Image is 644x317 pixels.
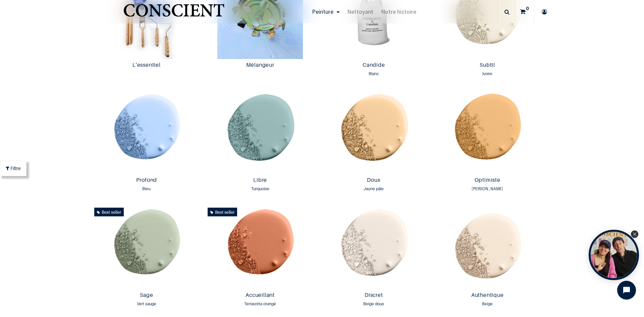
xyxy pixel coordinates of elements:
a: Accueillant [208,292,313,300]
div: Tolstoy bubble widget [589,230,639,280]
a: L'essentiel [94,62,199,69]
img: Product image [432,90,543,174]
div: Beige [435,301,540,307]
a: Doux [321,177,426,184]
span: Peinture [312,8,333,15]
div: [PERSON_NAME] [435,186,540,192]
img: Product image [432,205,543,289]
span: Nettoyant [347,8,373,15]
div: Best seller [94,208,124,216]
a: Optimiste [435,177,540,184]
a: Discret [321,292,426,300]
a: Profond [94,177,199,184]
div: Close Tolstoy widget [631,230,638,238]
span: Filtre [10,165,21,172]
div: Bleu [94,186,199,192]
sup: 0 [524,5,531,12]
a: Subtil [435,62,540,69]
a: Candide [321,62,426,69]
a: Authentique [435,292,540,300]
img: Product image [319,205,429,289]
img: Product image [92,90,202,174]
div: Beige doux [321,301,426,307]
div: Terracotta orangé [208,301,313,307]
div: Turquoise [208,186,313,192]
div: Jaune pâle [321,186,426,192]
div: Open Tolstoy [589,230,639,280]
span: Notre histoire [381,8,416,15]
div: Best seller [208,208,237,216]
div: Blanc [321,70,426,77]
img: Product image [205,205,315,289]
a: Sage [94,292,199,300]
a: Mélangeur [208,62,313,69]
img: Product image [205,90,315,174]
img: Product image [319,90,429,174]
a: Libre [208,177,313,184]
img: Product image [92,205,202,289]
div: Open Tolstoy widget [589,230,639,280]
div: Ivoire [435,70,540,77]
div: Vert sauge [94,301,199,307]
